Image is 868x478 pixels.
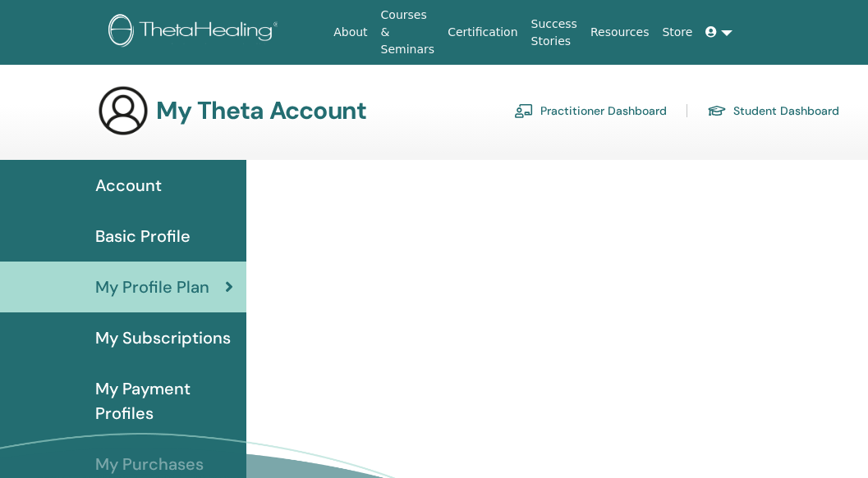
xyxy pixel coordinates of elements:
[95,173,162,198] span: Account
[655,17,699,48] a: Store
[95,376,233,426] span: My Payment Profiles
[514,103,534,118] img: chalkboard-teacher.svg
[95,325,231,350] span: My Subscriptions
[707,104,727,118] img: graduation-cap.svg
[707,98,839,124] a: Student Dashboard
[95,224,191,248] span: Basic Profile
[441,17,524,48] a: Certification
[97,84,149,137] img: generic-user-icon.jpg
[108,14,284,51] img: logo.png
[525,9,584,57] a: Success Stories
[327,17,374,48] a: About
[95,275,209,299] span: My Profile Plan
[514,98,667,124] a: Practitioner Dashboard
[156,96,366,125] h3: My Theta Account
[584,17,656,48] a: Resources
